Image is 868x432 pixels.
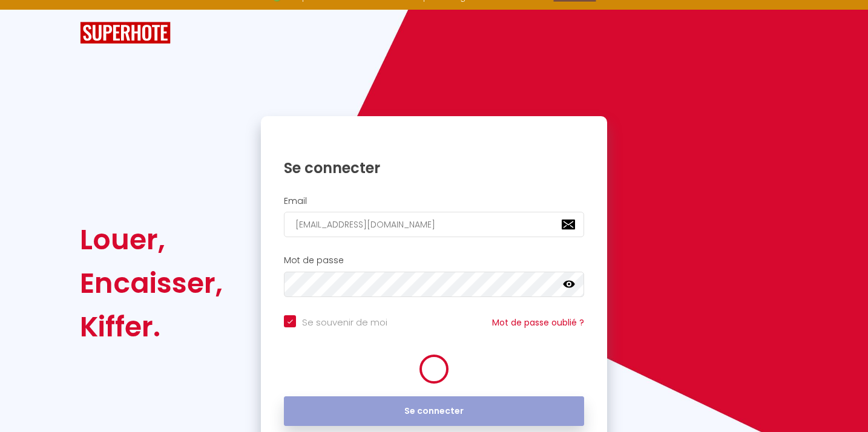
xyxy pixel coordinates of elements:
input: Ton Email [284,212,584,237]
div: Kiffer. [80,305,223,349]
div: Louer, [80,218,223,261]
h1: Se connecter [284,159,584,177]
div: Encaisser, [80,261,223,305]
button: Se connecter [284,396,584,427]
h2: Mot de passe [284,255,584,266]
img: SuperHote logo [80,22,171,44]
a: Mot de passe oublié ? [492,316,584,329]
h2: Email [284,196,584,206]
